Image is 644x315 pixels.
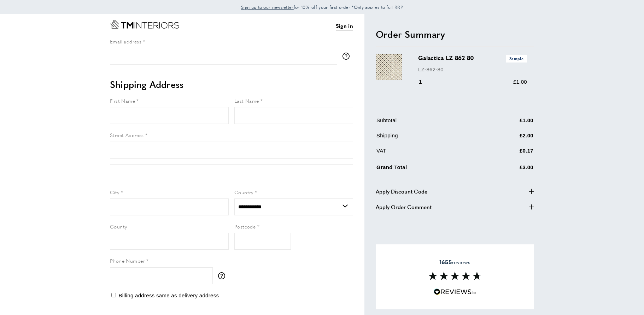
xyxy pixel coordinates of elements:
[234,189,253,196] span: Country
[485,131,533,145] td: £2.00
[336,22,353,30] a: Sign in
[439,258,452,266] strong: 1655
[428,272,481,280] img: Reviews section
[110,131,144,138] span: Street Address
[118,292,219,298] span: Billing address same as delivery address
[110,20,179,29] a: Go to Home page
[110,78,353,91] h2: Shipping Address
[376,131,484,145] td: Shipping
[110,257,145,264] span: Phone Number
[376,54,402,80] img: Galactica LZ 862 80
[241,4,294,10] span: Sign up to our newsletter
[439,258,470,266] span: reviews
[485,116,533,130] td: £1.00
[376,28,534,41] h2: Order Summary
[513,79,527,85] span: £1.00
[234,97,259,104] span: Last Name
[418,78,432,86] div: 1
[241,4,294,11] a: Sign up to our newsletter
[343,53,353,60] button: More information
[485,147,533,160] td: £0.17
[376,116,484,130] td: Subtotal
[376,187,427,196] span: Apply Discount Code
[241,4,403,10] span: for 10% off your first order *Only applies to full RRP
[376,203,432,211] span: Apply Order Comment
[110,189,119,196] span: City
[485,162,533,177] td: £3.00
[110,38,141,45] span: Email address
[418,54,527,62] h3: Galactica LZ 862 80
[110,97,135,104] span: First Name
[110,223,127,230] span: County
[234,223,256,230] span: Postcode
[506,55,527,62] span: Sample
[418,65,527,74] p: LZ-862-80
[434,289,476,295] img: Reviews.io 5 stars
[111,293,116,297] input: Billing address same as delivery address
[376,147,484,160] td: VAT
[376,162,484,177] td: Grand Total
[218,272,229,279] button: More information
